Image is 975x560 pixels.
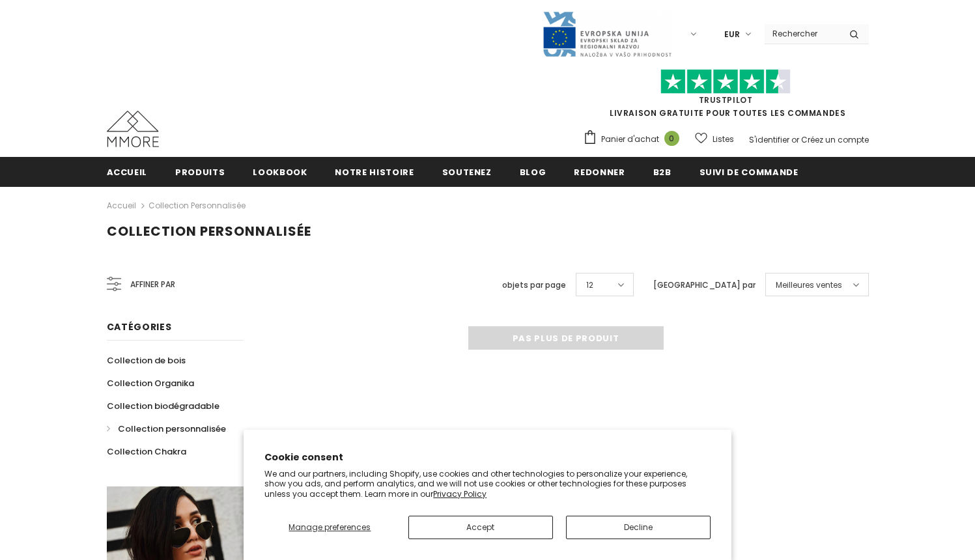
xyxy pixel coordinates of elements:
[107,400,219,412] span: Collection biodégradable
[520,166,546,178] span: Blog
[520,157,546,186] a: Blog
[175,157,225,186] a: Produits
[148,200,246,211] a: Collection personnalisée
[335,157,414,186] a: Notre histoire
[724,28,740,41] span: EUR
[107,417,226,440] a: Collection personnalisée
[713,133,734,146] span: Listes
[765,24,840,43] input: Search Site
[264,451,711,464] h2: Cookie consent
[107,157,148,186] a: Accueil
[107,320,172,333] span: Catégories
[699,157,798,186] a: Suivi de commande
[107,395,219,417] a: Collection biodégradable
[586,279,593,292] span: 12
[253,157,307,186] a: Lookbook
[695,128,734,150] a: Listes
[801,134,869,145] a: Créez un compte
[264,469,711,499] p: We and our partners, including Shopify, use cookies and other technologies to personalize your ex...
[107,445,186,458] span: Collection Chakra
[335,166,414,178] span: Notre histoire
[107,198,136,214] a: Accueil
[107,222,311,240] span: Collection personnalisée
[776,279,842,292] span: Meilleures ventes
[653,157,671,186] a: B2B
[699,94,753,105] a: TrustPilot
[107,440,186,463] a: Collection Chakra
[107,349,186,372] a: Collection de bois
[542,10,672,58] img: Javni Razpis
[574,166,625,178] span: Redonner
[653,279,756,292] label: [GEOGRAPHIC_DATA] par
[107,372,194,395] a: Collection Organika
[107,111,159,147] img: Cas MMORE
[107,354,186,367] span: Collection de bois
[408,516,553,539] button: Accept
[442,166,492,178] span: soutenez
[107,166,148,178] span: Accueil
[583,75,869,119] span: LIVRAISON GRATUITE POUR TOUTES LES COMMANDES
[583,130,686,149] a: Panier d'achat 0
[118,423,226,435] span: Collection personnalisée
[442,157,492,186] a: soutenez
[264,516,395,539] button: Manage preferences
[601,133,659,146] span: Panier d'achat
[664,131,679,146] span: 0
[130,277,175,292] span: Affiner par
[660,69,791,94] img: Faites confiance aux étoiles pilotes
[175,166,225,178] span: Produits
[433,488,487,499] a: Privacy Policy
[566,516,711,539] button: Decline
[502,279,566,292] label: objets par page
[253,166,307,178] span: Lookbook
[574,157,625,186] a: Redonner
[542,28,672,39] a: Javni Razpis
[791,134,799,145] span: or
[749,134,789,145] a: S'identifier
[107,377,194,389] span: Collection Organika
[289,522,371,533] span: Manage preferences
[653,166,671,178] span: B2B
[699,166,798,178] span: Suivi de commande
